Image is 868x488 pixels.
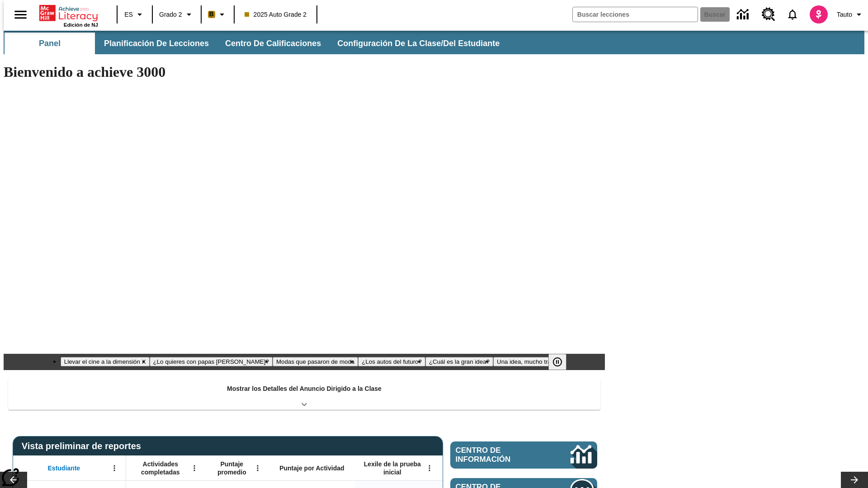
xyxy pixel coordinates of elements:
[423,461,436,475] button: Abrir menú
[833,6,868,23] button: Perfil/Configuración
[22,441,146,451] span: Vista preliminar de reportes
[837,10,852,19] span: Tauto
[810,5,828,23] img: avatar image
[450,441,597,469] a: Centro de información
[210,460,254,476] span: Puntaje promedio
[64,22,98,28] span: Edición de NJ
[108,461,121,475] button: Abrir menú
[204,6,231,23] button: Boost El color de la clase es anaranjado claro. Cambiar el color de la clase.
[8,379,600,410] div: Mostrar los Detalles del Anuncio Dirigido a la Clase
[841,472,868,488] button: Carrusel de lecciones, seguir
[39,4,98,22] a: Portada
[159,10,182,19] span: Grado 2
[330,33,507,54] button: Configuración de la clase/del estudiante
[39,3,98,28] div: Portada
[48,464,80,472] span: Estudiante
[245,10,307,19] span: 2025 Auto Grade 2
[358,357,425,366] button: Diapositiva 4 ¿Los autos del futuro?
[188,461,201,475] button: Abrir menú
[124,10,133,19] span: ES
[227,384,382,394] p: Mostrar los Detalles del Anuncio Dirigido a la Clase
[209,9,214,20] span: B
[5,33,95,54] button: Panel
[251,461,264,475] button: Abrir menú
[61,357,150,366] button: Diapositiva 1 Llevar el cine a la dimensión X
[425,357,493,366] button: Diapositiva 5 ¿Cuál es la gran idea?
[150,357,273,366] button: Diapositiva 2 ¿Lo quieres con papas fritas?
[756,2,781,27] a: Centro de recursos, Se abrirá en una pestaña nueva.
[7,1,34,28] button: Abrir el menú lateral
[4,33,508,54] div: Subbarra de navegación
[131,460,190,476] span: Actividades completadas
[548,354,566,370] button: Pausar
[4,31,864,54] div: Subbarra de navegación
[120,6,149,23] button: Lenguaje: ES, Selecciona un idioma
[731,2,756,27] a: Centro de información
[218,33,328,54] button: Centro de calificaciones
[4,64,605,80] h1: Bienvenido a achieve 3000
[804,3,833,26] button: Escoja un nuevo avatar
[359,460,425,476] span: Lexile de la prueba inicial
[573,7,698,22] input: Buscar campo
[279,464,344,472] span: Puntaje por Actividad
[273,357,358,366] button: Diapositiva 3 Modas que pasaron de moda
[493,357,566,366] button: Diapositiva 6 Una idea, mucho trabajo
[456,446,540,464] span: Centro de información
[781,3,804,26] a: Notificaciones
[548,354,576,370] div: Pausar
[97,33,216,54] button: Planificación de lecciones
[156,6,198,23] button: Grado: Grado 2, Elige un grado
